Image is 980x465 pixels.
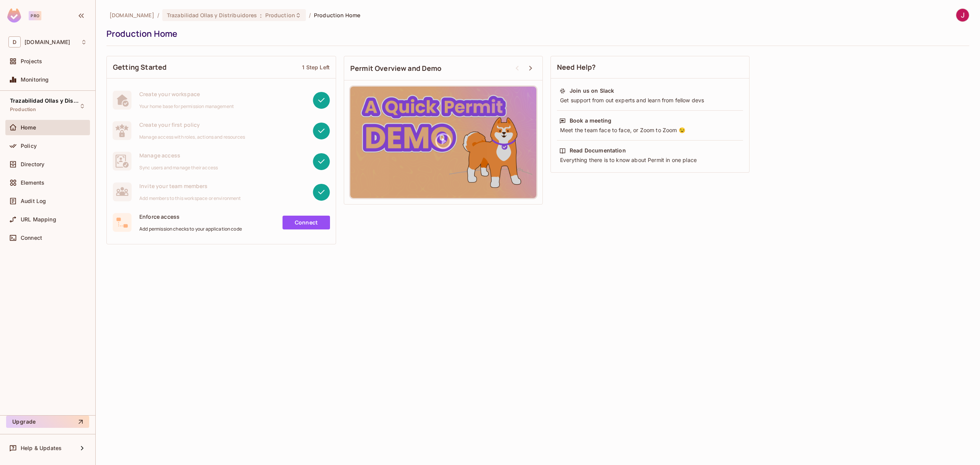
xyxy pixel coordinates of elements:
span: Manage access [139,152,218,159]
span: Add permission checks to your application code [139,226,242,232]
span: Projects [21,58,42,64]
span: Getting Started [113,62,167,72]
span: Monitoring [21,77,49,83]
span: Invite your team members [139,182,241,190]
span: Need Help? [557,62,596,72]
span: Sync users and manage their access [139,165,218,171]
span: Audit Log [21,198,46,204]
button: Upgrade [6,416,89,428]
li: / [309,11,311,19]
span: the active workspace [109,11,154,19]
span: Production Home [314,11,360,19]
li: / [157,11,159,19]
span: Policy [21,143,37,149]
span: URL Mapping [21,216,56,223]
div: Read Documentation [570,147,626,154]
span: Trazabilidad Ollas y Distribuidores [10,98,79,104]
span: Production [10,106,36,113]
img: SReyMgAAAABJRU5ErkJggg== [7,8,21,23]
span: Create your first policy [139,121,245,128]
div: Production Home [106,28,965,39]
div: Get support from out experts and learn from fellow devs [559,97,741,104]
span: Create your workspace [139,90,234,98]
span: Connect [21,235,42,241]
span: Elements [21,180,44,186]
div: Everything there is to know about Permit in one place [559,156,741,164]
div: Book a meeting [570,117,611,124]
span: Manage access with roles, actions and resources [139,134,245,140]
span: Directory [21,161,44,167]
a: Connect [283,216,330,229]
span: Trazabilidad Ollas y Distribuidores [167,11,257,19]
div: 1 Step Left [302,64,330,71]
span: Home [21,124,36,131]
span: Workspace: deacero.com [24,39,70,45]
span: Add members to this workspace or environment [139,195,241,201]
span: Your home base for permission management [139,103,234,110]
span: Permit Overview and Demo [350,64,442,73]
span: Production [265,11,295,19]
div: Join us on Slack [570,87,614,95]
span: D [8,36,21,47]
span: : [260,12,262,18]
img: JOSE HUGO SANCHEZ ESTRELLA [956,9,969,21]
div: Pro [29,11,41,20]
span: Enforce access [139,213,242,220]
span: Help & Updates [21,445,62,451]
div: Meet the team face to face, or Zoom to Zoom 😉 [559,126,741,134]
